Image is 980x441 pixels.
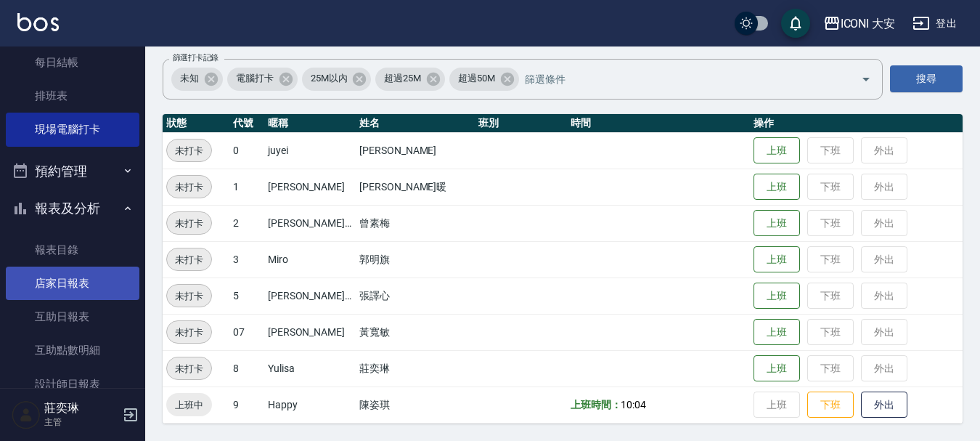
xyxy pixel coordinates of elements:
[6,113,139,146] a: 現場電腦打卡
[167,179,211,195] span: 未打卡
[854,68,878,91] button: Open
[621,399,646,410] span: 10:04
[264,132,356,169] td: juyei
[264,205,356,241] td: [PERSON_NAME]曾姐
[356,205,475,241] td: 曾素梅
[166,397,212,413] span: 上班中
[17,13,59,31] img: Logo
[521,66,836,92] input: 篩選條件
[356,350,475,387] td: 莊奕琳
[750,114,963,133] th: 操作
[12,400,41,429] img: Person
[356,169,475,205] td: [PERSON_NAME]暖
[6,46,139,79] a: 每日結帳
[6,300,139,333] a: 互助日報表
[754,174,800,201] button: 上班
[6,153,139,190] button: 預約管理
[754,210,800,237] button: 上班
[173,52,219,63] label: 篩選打卡記錄
[907,10,963,37] button: 登出
[356,278,475,314] td: 張譯心
[302,71,356,86] span: 25M以內
[302,68,372,91] div: 25M以內
[567,114,750,133] th: 時間
[264,350,356,387] td: Yulisa
[754,319,800,346] button: 上班
[171,68,223,91] div: 未知
[264,387,356,423] td: Happy
[375,71,430,86] span: 超過25M
[571,399,621,410] b: 上班時間：
[356,387,475,423] td: 陳姿琪
[44,416,118,429] p: 主管
[264,241,356,278] td: Miro
[890,65,963,92] button: 搜尋
[171,71,208,86] span: 未知
[229,132,264,169] td: 0
[356,241,475,278] td: 郭明旗
[475,114,566,133] th: 班別
[264,114,356,133] th: 暱稱
[6,79,139,113] a: 排班表
[449,71,504,86] span: 超過50M
[229,169,264,205] td: 1
[841,15,896,33] div: ICONI 大安
[375,68,445,91] div: 超過25M
[227,68,298,91] div: 電腦打卡
[754,283,800,309] button: 上班
[817,9,902,39] button: ICONI 大安
[6,267,139,300] a: 店家日報表
[449,68,519,91] div: 超過50M
[163,114,229,133] th: 狀態
[229,114,264,133] th: 代號
[229,350,264,387] td: 8
[167,143,211,158] span: 未打卡
[44,401,118,416] h5: 莊奕琳
[264,278,356,314] td: [PERSON_NAME]姐
[229,278,264,314] td: 5
[754,355,800,382] button: 上班
[356,132,475,169] td: [PERSON_NAME]
[754,137,800,164] button: 上班
[264,169,356,205] td: [PERSON_NAME]
[356,114,475,133] th: 姓名
[167,252,211,267] span: 未打卡
[229,205,264,241] td: 2
[227,71,282,86] span: 電腦打卡
[781,9,810,38] button: save
[6,190,139,227] button: 報表及分析
[754,246,800,273] button: 上班
[861,392,907,418] button: 外出
[229,387,264,423] td: 9
[167,216,211,231] span: 未打卡
[167,361,211,376] span: 未打卡
[6,233,139,267] a: 報表目錄
[167,288,211,304] span: 未打卡
[6,333,139,367] a: 互助點數明細
[167,325,211,340] span: 未打卡
[229,241,264,278] td: 3
[6,368,139,401] a: 設計師日報表
[356,314,475,350] td: 黃寬敏
[229,314,264,350] td: 07
[264,314,356,350] td: [PERSON_NAME]
[807,392,854,418] button: 下班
